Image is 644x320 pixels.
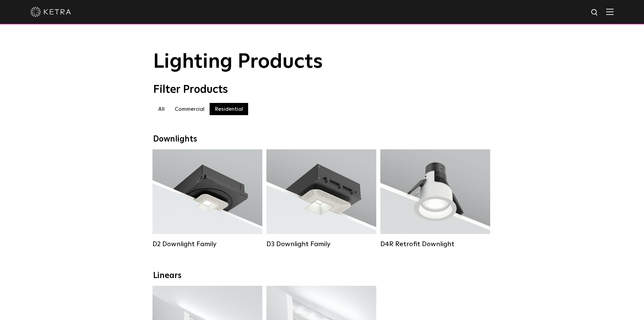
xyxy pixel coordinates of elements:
img: ketra-logo-2019-white [30,7,71,17]
a: D2 Downlight Family Lumen Output:1200Colors:White / Black / Gloss Black / Silver / Bronze / Silve... [152,149,262,248]
div: Downlights [153,134,491,144]
div: Filter Products [153,83,491,96]
a: D3 Downlight Family Lumen Output:700 / 900 / 1100Colors:White / Black / Silver / Bronze / Paintab... [266,149,376,248]
img: search icon [591,8,599,17]
div: D4R Retrofit Downlight [380,240,490,248]
label: Commercial [170,103,210,115]
a: D4R Retrofit Downlight Lumen Output:800Colors:White / BlackBeam Angles:15° / 25° / 40° / 60°Watta... [380,149,490,248]
div: Linears [153,271,491,281]
div: D3 Downlight Family [266,240,376,248]
label: All [153,103,170,115]
div: D2 Downlight Family [152,240,262,248]
img: Hamburger%20Nav.svg [606,8,614,15]
span: Lighting Products [153,52,323,72]
label: Residential [210,103,248,115]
